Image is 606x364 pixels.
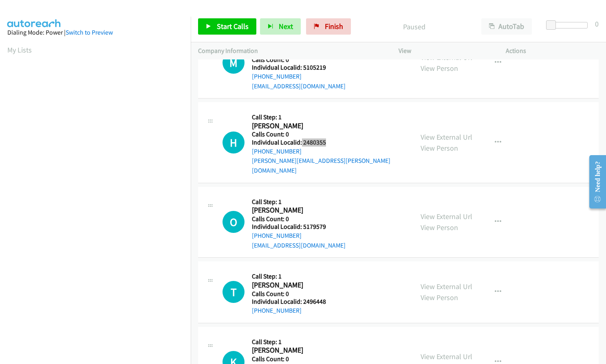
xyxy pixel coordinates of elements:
a: [EMAIL_ADDRESS][DOMAIN_NAME] [252,82,346,90]
h5: Call Step: 1 [252,338,346,346]
span: Start Calls [217,22,249,31]
a: [PHONE_NUMBER] [252,232,302,239]
a: View External Url [421,352,472,361]
div: The call is yet to be attempted [223,211,245,233]
div: Dialing Mode: Power | [7,28,183,37]
span: Finish [325,22,343,31]
h5: Call Step: 1 [252,198,346,206]
a: View External Url [421,132,472,142]
a: View Person [421,223,458,232]
h5: Calls Count: 0 [252,355,346,363]
a: [PHONE_NUMBER] [252,72,302,80]
a: View Person [421,293,458,302]
h5: Calls Count: 0 [252,130,406,138]
h2: [PERSON_NAME] [252,281,342,290]
div: The call is yet to be attempted [223,132,245,153]
a: [PHONE_NUMBER] [252,307,302,314]
a: View Person [421,143,458,153]
a: Switch to Preview [66,29,113,36]
p: Company Information [198,46,384,56]
h5: Individual Localid: 2480355 [252,138,406,147]
h1: O [223,211,245,233]
span: Next [279,22,293,31]
h5: Call Step: 1 [252,272,342,281]
a: [PHONE_NUMBER] [252,147,302,155]
h1: M [223,52,245,74]
div: 0 [595,18,599,29]
p: View [399,46,491,56]
h1: H [223,132,245,153]
iframe: Resource Center [582,149,606,214]
p: Actions [506,46,599,56]
a: Finish [306,18,351,35]
button: Next [260,18,301,35]
a: [EMAIL_ADDRESS][DOMAIN_NAME] [252,241,346,249]
a: View External Url [421,282,472,291]
h1: T [223,281,245,303]
h5: Individual Localid: 2496448 [252,298,342,306]
h5: Individual Localid: 5179579 [252,223,346,231]
h2: [PERSON_NAME] [252,346,342,355]
a: View Person [421,64,458,73]
h5: Calls Count: 0 [252,215,346,223]
h5: Call Step: 1 [252,113,406,121]
h2: [PERSON_NAME] [252,121,342,131]
a: My Lists [7,45,32,55]
div: The call is yet to be attempted [223,281,245,303]
button: AutoTab [481,18,532,35]
h5: Calls Count: 0 [252,290,342,298]
h5: Individual Localid: 5105219 [252,64,346,72]
p: Paused [362,21,467,32]
a: View External Url [421,212,472,221]
div: Delay between calls (in seconds) [550,22,588,29]
a: Start Calls [198,18,256,35]
a: [PERSON_NAME][EMAIL_ADDRESS][PERSON_NAME][DOMAIN_NAME] [252,157,390,174]
h5: Calls Count: 0 [252,56,346,64]
h2: [PERSON_NAME] [252,206,342,215]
